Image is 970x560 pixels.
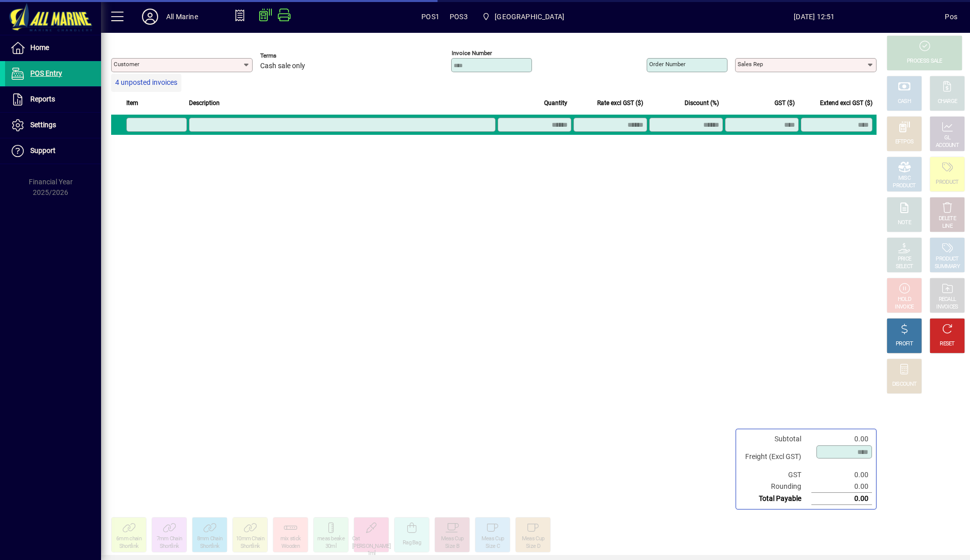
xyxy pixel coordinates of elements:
[895,138,914,146] div: EFTPOS
[160,543,179,550] div: Shortlink
[820,97,872,109] span: Extend excl GST ($)
[450,9,468,25] span: POS3
[478,8,568,26] span: Port Road
[30,95,55,103] span: Reports
[740,445,811,469] td: Freight (Excl GST)
[200,543,220,550] div: Shortlink
[5,113,101,138] a: Settings
[892,381,916,388] div: DISCOUNT
[116,535,141,543] div: 6mm chain
[126,97,138,109] span: Item
[740,481,811,493] td: Rounding
[944,134,951,142] div: GL
[811,493,872,505] td: 0.00
[898,175,910,182] div: MISC
[325,543,336,550] div: 30ml
[898,219,911,227] div: NOTE
[939,215,956,223] div: DELETE
[441,535,463,543] div: Meas Cup
[811,469,872,481] td: 0.00
[942,223,952,230] div: LINE
[5,87,101,112] a: Reports
[260,53,321,59] span: Terms
[811,481,872,493] td: 0.00
[114,61,139,68] mat-label: Customer
[907,58,942,65] div: PROCESS SALE
[260,62,305,70] span: Cash sale only
[236,535,264,543] div: 10mm Chain
[5,138,101,164] a: Support
[740,433,811,445] td: Subtotal
[30,69,62,77] span: POS Entry
[936,142,959,149] div: ACCOUNT
[5,35,101,61] a: Home
[317,535,345,543] div: meas beake
[896,340,913,348] div: PROFIT
[936,303,958,311] div: INVOICES
[189,97,220,109] span: Description
[898,256,911,263] div: PRICE
[352,535,391,550] div: Cat [PERSON_NAME]
[936,179,958,186] div: PRODUCT
[740,469,811,481] td: GST
[115,77,177,88] span: 4 unposted invoices
[738,61,763,68] mat-label: Sales rep
[30,121,56,129] span: Settings
[452,49,492,57] mat-label: Invoice number
[481,535,504,543] div: Meas Cup
[597,97,643,109] span: Rate excl GST ($)
[526,543,540,550] div: Size D
[486,543,500,550] div: Size C
[685,97,719,109] span: Discount (%)
[740,493,811,505] td: Total Payable
[544,97,567,109] span: Quantity
[898,296,911,303] div: HOLD
[522,535,544,543] div: Meas Cup
[30,146,56,155] span: Support
[898,98,911,106] div: CASH
[896,263,913,271] div: SELECT
[649,61,686,68] mat-label: Order number
[895,303,913,311] div: INVOICE
[119,543,139,550] div: Shortlink
[811,433,872,445] td: 0.00
[157,535,182,543] div: 7mm Chain
[403,539,421,547] div: Rag Bag
[893,182,915,190] div: PRODUCT
[945,9,957,25] div: Pos
[939,296,956,303] div: RECALL
[367,550,376,557] div: 1ml
[495,9,564,25] span: [GEOGRAPHIC_DATA]
[935,263,960,271] div: SUMMARY
[940,340,955,348] div: RESET
[936,256,958,263] div: PRODUCT
[134,8,166,26] button: Profile
[684,9,945,25] span: [DATE] 12:51
[445,543,459,550] div: Size B
[421,9,440,25] span: POS1
[938,98,957,106] div: CHARGE
[197,535,223,543] div: 8mm Chain
[240,543,260,550] div: Shortlink
[280,535,301,543] div: mix stick
[111,74,181,92] button: 4 unposted invoices
[774,97,795,109] span: GST ($)
[281,543,300,550] div: Wooden
[30,43,49,52] span: Home
[166,9,198,25] div: All Marine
